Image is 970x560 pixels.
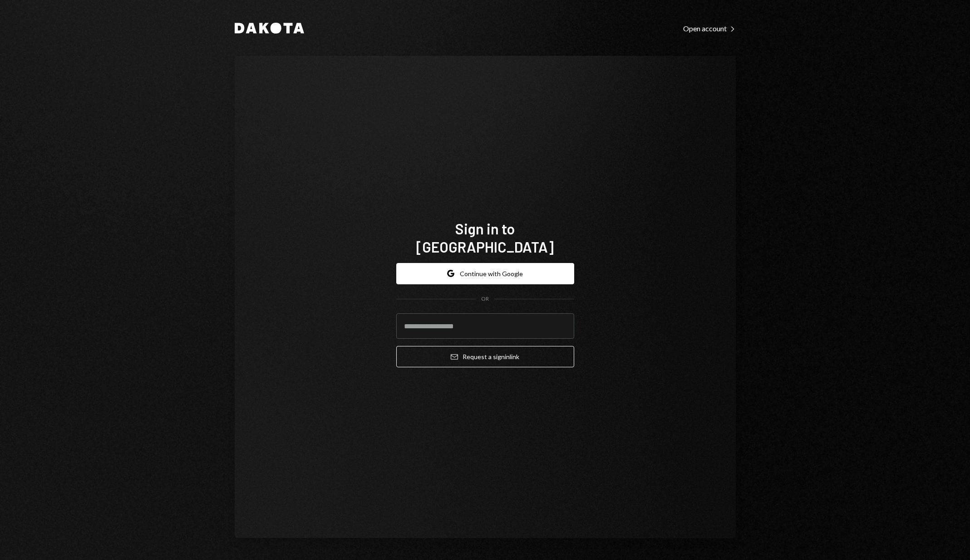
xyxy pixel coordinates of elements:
[396,263,574,284] button: Continue with Google
[396,219,574,256] h1: Sign in to [GEOGRAPHIC_DATA]
[481,295,489,303] div: OR
[683,24,736,33] div: Open account
[396,346,574,367] button: Request a signinlink
[683,23,736,33] a: Open account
